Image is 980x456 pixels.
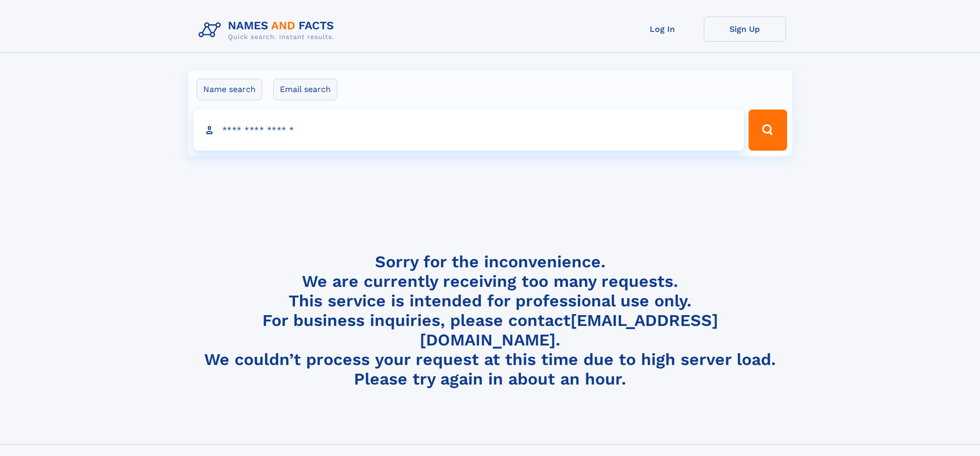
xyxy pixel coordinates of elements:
[193,110,744,151] input: search input
[194,16,343,44] img: Logo Names and Facts
[704,16,786,42] a: Sign Up
[621,16,704,42] a: Log In
[420,311,718,350] a: [EMAIL_ADDRESS][DOMAIN_NAME]
[197,79,262,100] label: Name search
[749,110,787,151] button: Search Button
[273,79,337,100] label: Email search
[194,252,786,389] h4: Sorry for the inconvenience. We are currently receiving too many requests. This service is intend...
